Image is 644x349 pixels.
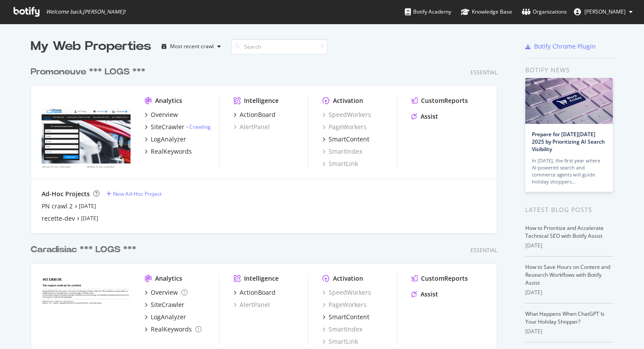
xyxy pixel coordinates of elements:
span: Welcome back, [PERSON_NAME] ! [46,8,125,15]
a: SiteCrawler- Crawling [145,123,211,131]
div: New Ad-Hoc Project [113,190,162,197]
a: SmartLink [322,159,358,168]
a: How to Save Hours on Content and Research Workflows with Botify Assist [525,263,610,286]
a: CustomReports [411,274,468,283]
div: Analytics [155,96,182,105]
a: Prepare for [DATE][DATE] 2025 by Prioritizing AI Search Visibility [532,130,605,153]
div: Overview [151,110,178,119]
div: Essential [471,247,497,254]
div: ActionBoard [240,110,276,119]
a: SmartIndex [322,325,362,334]
div: ActionBoard [240,288,276,297]
a: SiteCrawler [145,300,184,309]
div: [DATE] [525,242,613,250]
div: Activation [333,96,363,105]
img: promoneuve.fr [42,96,131,167]
div: Activation [333,274,363,283]
a: SpeedWorkers [322,288,371,297]
div: SiteCrawler [151,300,184,309]
div: Ad-Hoc Projects [42,190,90,198]
div: Intelligence [244,274,279,283]
div: LogAnalyzer [151,135,186,144]
div: - [186,123,211,130]
a: New Ad-Hoc Project [106,190,162,197]
div: My Web Properties [31,38,151,55]
button: [PERSON_NAME] [567,5,640,19]
a: Crawling [189,123,211,130]
div: In [DATE], the first year where AI-powered search and commerce agents will guide holiday shoppers… [532,157,606,185]
a: [DATE] [79,202,96,210]
a: Botify Chrome Plugin [525,42,596,51]
div: Botify news [525,65,613,75]
a: AlertPanel [234,300,270,309]
a: How to Prioritize and Accelerate Technical SEO with Botify Assist [525,224,604,240]
div: Assist [421,112,438,121]
div: Analytics [155,274,182,283]
a: ActionBoard [234,110,276,119]
div: SiteCrawler [151,123,184,131]
div: Essential [471,69,497,76]
div: RealKeywords [151,325,192,334]
a: PageWorkers [322,300,367,309]
a: recette-dev [42,214,75,223]
a: What Happens When ChatGPT Is Your Holiday Shopper? [525,310,605,325]
a: PageWorkers [322,123,367,131]
a: RealKeywords [145,325,202,334]
input: Search [231,39,328,54]
div: SmartContent [329,313,369,321]
a: Assist [411,112,438,121]
a: SmartContent [322,313,369,321]
a: [DATE] [81,215,98,222]
div: [DATE] [525,328,613,335]
div: Latest Blog Posts [525,205,613,215]
a: LogAnalyzer [145,135,186,144]
a: RealKeywords [145,147,192,156]
a: Assist [411,290,438,299]
span: NASSAR Léa [584,8,626,15]
a: LogAnalyzer [145,313,186,321]
div: RealKeywords [151,147,192,156]
div: Botify Chrome Plugin [534,42,596,51]
a: Overview [145,288,188,297]
div: Assist [421,290,438,299]
div: Knowledge Base [461,7,512,16]
button: Most recent crawl [158,39,224,53]
a: Overview [145,110,178,119]
a: SmartLink [322,337,358,346]
a: SmartContent [322,135,369,144]
img: caradisiac.com [42,274,131,345]
div: LogAnalyzer [151,313,186,321]
a: CustomReports [411,96,468,105]
a: AlertPanel [234,123,270,131]
a: SpeedWorkers [322,110,371,119]
div: [DATE] [525,289,613,296]
a: PN crawl 2 [42,202,73,211]
div: Botify Academy [405,7,451,16]
div: CustomReports [421,96,468,105]
a: SmartIndex [322,147,362,156]
div: Intelligence [244,96,279,105]
img: Prepare for Black Friday 2025 by Prioritizing AI Search Visibility [525,78,613,124]
div: Most recent crawl [170,44,214,49]
div: CustomReports [421,274,468,283]
div: Organizations [522,7,567,16]
div: SmartContent [329,135,369,144]
a: ActionBoard [234,288,276,297]
div: Overview [151,288,178,297]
